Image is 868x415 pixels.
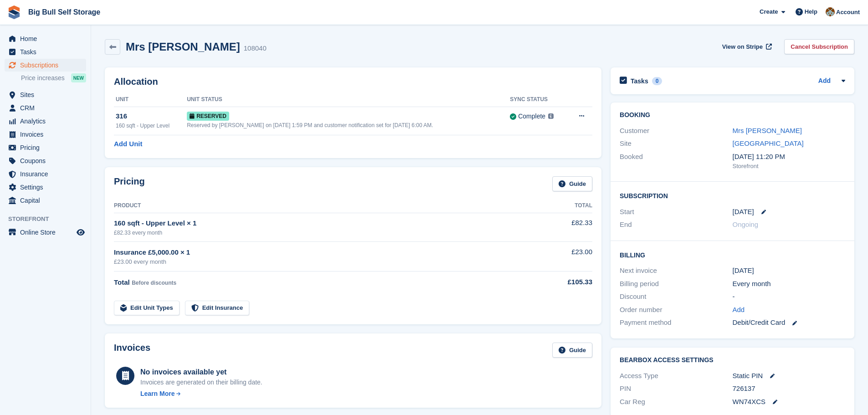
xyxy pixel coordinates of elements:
div: Discount [620,292,732,302]
a: Add [733,305,745,315]
span: CRM [20,102,75,114]
a: Edit Insurance [185,301,250,316]
span: Total [114,278,130,286]
a: View on Stripe [719,39,774,54]
span: Account [836,8,860,17]
div: WN74XCS [733,397,845,407]
div: 108040 [244,43,267,54]
div: Booked [620,152,732,171]
td: £82.33 [519,213,592,241]
a: [GEOGRAPHIC_DATA] [733,139,804,147]
th: Total [519,199,592,213]
div: Billing period [620,279,732,289]
span: Online Store [20,226,75,239]
a: menu [5,154,86,167]
span: Price increases [21,74,65,82]
div: Complete [518,112,545,121]
span: View on Stripe [722,42,763,51]
div: Access Type [620,371,732,381]
a: menu [5,168,86,180]
div: Debit/Credit Card [733,318,845,328]
h2: Invoices [114,343,150,358]
span: Capital [20,194,75,207]
div: Start [620,207,732,217]
h2: Pricing [114,176,145,191]
span: Ongoing [733,220,759,228]
span: Home [20,32,75,45]
div: Next invoice [620,266,732,276]
span: Help [805,7,817,16]
div: PIN [620,384,732,394]
a: menu [5,181,86,194]
h2: Mrs [PERSON_NAME] [126,41,240,53]
a: menu [5,46,86,58]
th: Sync Status [510,92,567,107]
a: Learn More [140,389,262,399]
img: icon-info-grey-7440780725fd019a000dd9b08b2336e03edf1995a4989e88bcd33f0948082b44.svg [548,113,554,119]
div: NEW [71,73,86,82]
a: Edit Unit Types [114,301,180,316]
span: Settings [20,181,75,194]
div: [DATE] [733,266,845,276]
th: Unit [114,92,187,107]
h2: Subscription [620,191,845,200]
div: 726137 [733,384,845,394]
div: 0 [652,77,663,85]
div: Order number [620,305,732,315]
div: Reserved by [PERSON_NAME] on [DATE] 1:59 PM and customer notification set for [DATE] 6:00 AM. [187,121,510,129]
a: Guide [552,176,592,191]
img: Mike Llewellen Palmer [826,7,835,16]
span: Analytics [20,115,75,128]
a: menu [5,128,86,141]
div: End [620,220,732,230]
span: Sites [20,88,75,101]
h2: Booking [620,112,845,119]
div: [DATE] 11:20 PM [733,152,845,162]
a: menu [5,141,86,154]
a: Add Unit [114,139,142,149]
div: Invoices are generated on their billing date. [140,378,262,387]
a: menu [5,115,86,128]
h2: Billing [620,250,845,259]
h2: Allocation [114,77,592,87]
div: Site [620,138,732,149]
div: Car Reg [620,397,732,407]
div: No invoices available yet [140,367,262,378]
div: - [733,292,845,302]
th: Product [114,199,519,213]
a: menu [5,102,86,114]
span: Reserved [187,112,229,121]
span: Invoices [20,128,75,141]
div: Payment method [620,318,732,328]
time: 2025-10-18 00:00:00 UTC [733,207,754,217]
span: Pricing [20,141,75,154]
span: Create [760,7,778,16]
a: Cancel Subscription [784,39,854,54]
div: 160 sqft - Upper Level [116,122,187,130]
div: £23.00 every month [114,257,519,266]
a: menu [5,194,86,207]
div: Every month [733,279,845,289]
div: Insurance £5,000.00 × 1 [114,247,519,258]
a: menu [5,32,86,45]
div: £82.33 every month [114,229,519,237]
a: Add [818,76,831,87]
a: Preview store [75,227,86,238]
div: Learn More [140,389,175,399]
div: £105.33 [519,277,592,287]
span: Insurance [20,168,75,180]
a: menu [5,226,86,239]
a: Price increases NEW [21,73,86,83]
a: menu [5,88,86,101]
th: Unit Status [187,92,510,107]
span: Storefront [8,215,91,224]
a: Big Bull Self Storage [25,5,104,20]
h2: Tasks [631,77,648,85]
div: 160 sqft - Upper Level × 1 [114,218,519,229]
a: Mrs [PERSON_NAME] [733,127,802,134]
span: Before discounts [132,280,176,286]
div: Static PIN [733,371,845,381]
img: stora-icon-8386f47178a22dfd0bd8f6a31ec36ba5ce8667c1dd55bd0f319d3a0aa187defe.svg [7,5,21,19]
span: Tasks [20,46,75,58]
div: Storefront [733,162,845,171]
